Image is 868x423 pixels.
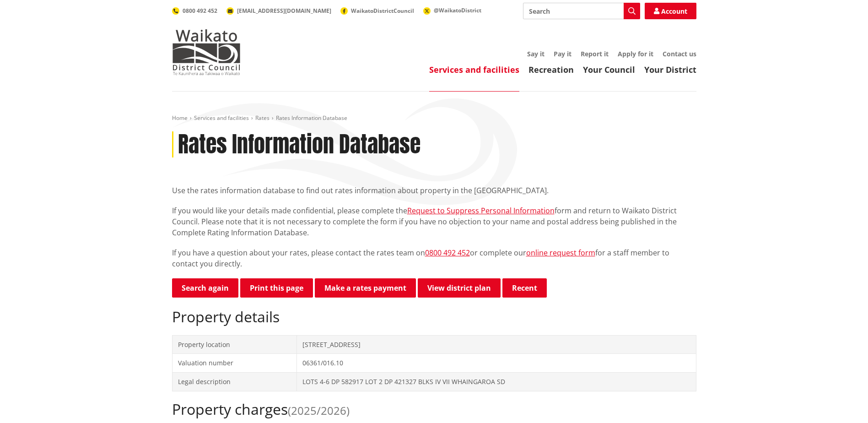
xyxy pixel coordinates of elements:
[237,7,331,15] span: [EMAIL_ADDRESS][DOMAIN_NAME]
[526,248,595,258] a: online request form
[276,114,347,122] span: Rates Information Database
[297,372,696,391] td: LOTS 4-6 DP 582917 LOT 2 DP 421327 BLKS IV VII WHAINGAROA SD
[226,7,331,15] a: [EMAIL_ADDRESS][DOMAIN_NAME]
[644,64,696,75] a: Your District
[297,335,696,354] td: [STREET_ADDRESS]
[407,206,555,216] a: Request to Suppress Personal Information
[351,7,414,15] span: WaikatoDistrictCouncil
[418,278,501,298] a: View district plan
[172,29,241,75] img: Waikato District Council - Te Kaunihera aa Takiwaa o Waikato
[172,185,696,196] p: Use the rates information database to find out rates information about property in the [GEOGRAPHI...
[581,49,609,58] a: Report it
[340,7,414,15] a: WaikatoDistrictCouncil
[502,278,547,298] button: Recent
[527,49,545,58] a: Say it
[172,278,238,298] a: Search again
[172,205,696,238] p: If you would like your details made confidential, please complete the form and return to Waikato ...
[618,49,653,58] a: Apply for it
[423,6,481,14] a: @WaikatoDistrict
[528,64,574,75] a: Recreation
[172,308,696,325] h2: Property details
[172,401,696,418] h2: Property charges
[183,7,217,15] span: 0800 492 452
[288,403,350,418] span: (2025/2026)
[315,278,416,298] a: Make a rates payment
[429,64,519,75] a: Services and facilities
[172,372,297,391] td: Legal description
[554,49,571,58] a: Pay it
[240,278,313,298] button: Print this page
[663,49,696,58] a: Contact us
[172,114,696,122] nav: breadcrumb
[297,354,696,373] td: 06361/016.10
[172,335,297,354] td: Property location
[178,131,421,158] h1: Rates Information Database
[172,114,188,122] a: Home
[583,64,635,75] a: Your Council
[645,3,696,19] a: Account
[434,6,481,14] span: @WaikatoDistrict
[255,114,270,122] a: Rates
[523,3,640,19] input: Search input
[172,7,217,15] a: 0800 492 452
[172,247,696,269] p: If you have a question about your rates, please contact the rates team on or complete our for a s...
[172,354,297,373] td: Valuation number
[194,114,249,122] a: Services and facilities
[425,248,470,258] a: 0800 492 452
